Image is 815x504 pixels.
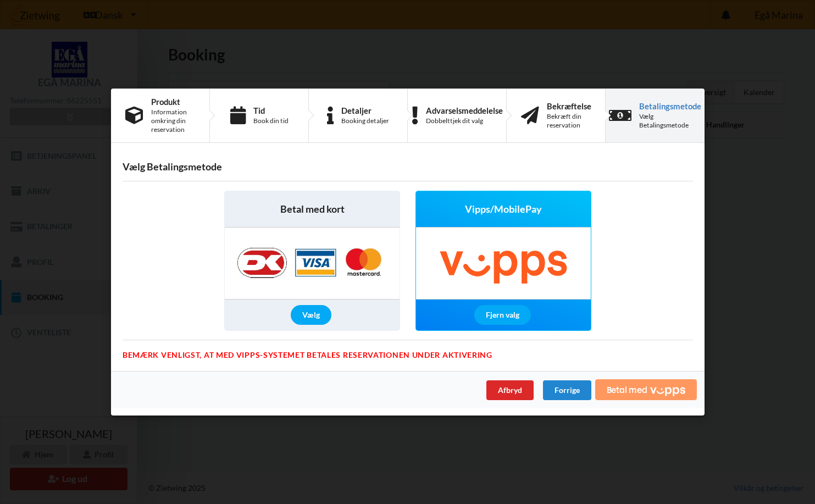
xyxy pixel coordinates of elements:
[639,112,701,130] div: Vælg Betalingsmetode
[425,106,502,115] div: Advarselsmeddelelse
[639,102,701,110] div: Betalingsmetode
[464,202,541,216] span: Vipps/MobilePay
[226,228,398,299] img: Nets
[425,117,502,125] div: Dobbelttjek dit valg
[486,380,534,400] div: Afbryd
[341,117,389,125] div: Booking detaljer
[253,106,288,115] div: Tid
[474,305,530,325] div: Fjern valg
[123,340,693,352] div: Bemærk venligst, at med Vipps-systemet betales reservationen under aktivering
[280,202,344,216] span: Betal med kort
[543,380,591,400] div: Forrige
[123,160,693,173] h3: Vælg Betalingsmetode
[341,106,389,115] div: Detaljer
[151,97,195,106] div: Produkt
[546,112,591,130] div: Bekræft din reservation
[416,228,591,299] img: Vipps/MobilePay
[546,102,591,110] div: Bekræftelse
[291,305,331,325] div: Vælg
[151,108,195,134] div: Information omkring din reservation
[253,117,288,125] div: Book din tid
